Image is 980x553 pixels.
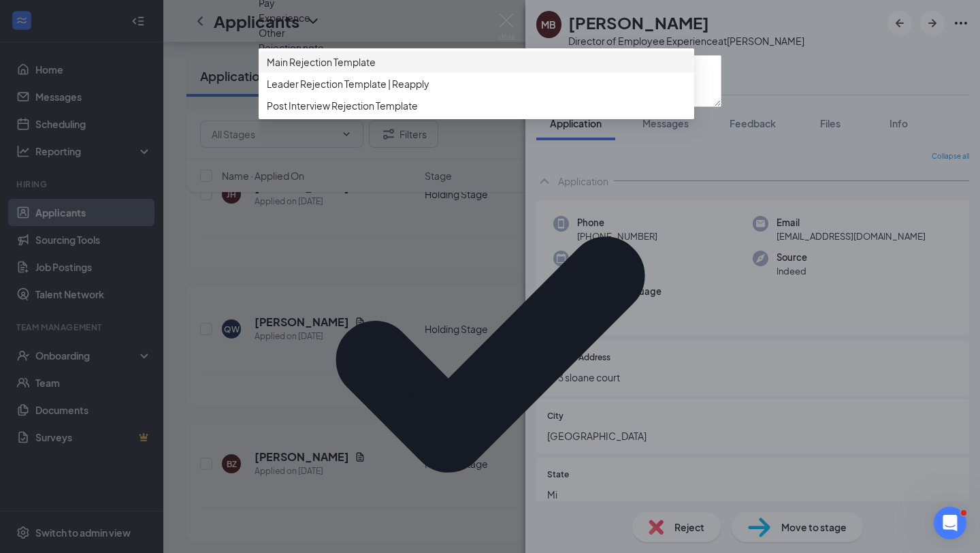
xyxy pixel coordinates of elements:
[267,76,429,91] span: Leader Rejection Template | Reapply
[934,507,966,539] iframe: Intercom live chat
[267,54,376,69] span: Main Rejection Template
[259,42,324,54] span: Rejection note
[267,98,418,113] span: Post Interview Rejection Template
[259,10,310,25] span: Experience
[259,25,285,40] span: Other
